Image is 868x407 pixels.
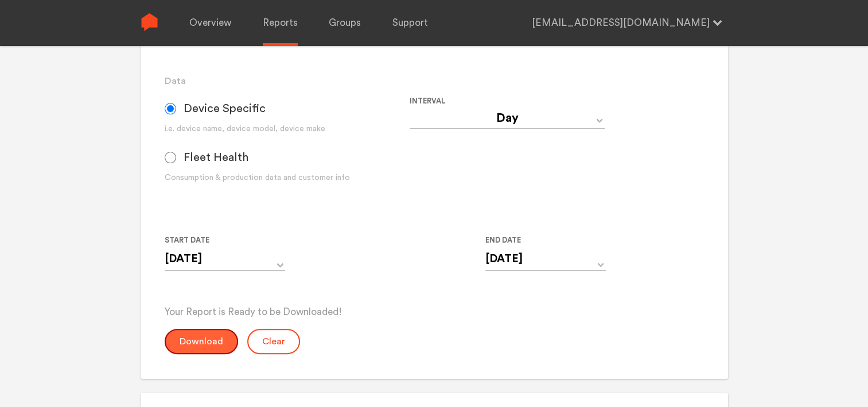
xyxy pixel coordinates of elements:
[247,329,300,354] button: Clear
[184,102,266,116] span: Device Specific
[165,336,238,346] a: Download
[410,94,645,108] label: Interval
[141,13,158,31] img: Sense Logo
[165,123,410,135] div: i.e. device name, device model, device make
[165,103,176,114] input: Device Specific
[165,152,176,163] input: Fleet Health
[184,151,248,164] span: Fleet Health
[165,305,703,319] p: Your Report is Ready to be Downloaded!
[165,233,276,247] label: Start Date
[165,329,238,354] button: Download
[485,233,597,247] label: End Date
[165,172,410,184] div: Consumption & production data and customer info
[165,74,703,88] h3: Data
